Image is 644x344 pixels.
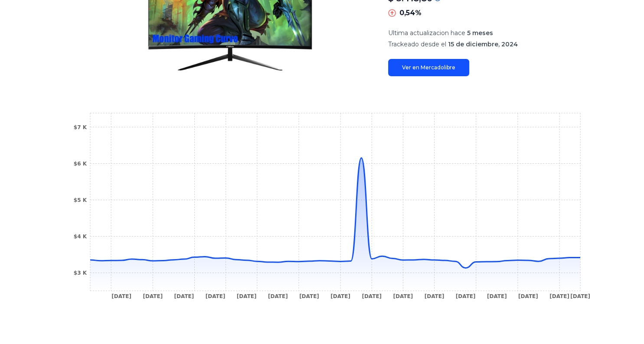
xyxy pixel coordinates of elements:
tspan: [DATE] [174,293,194,299]
tspan: $4 K [73,234,87,240]
tspan: $5 K [73,197,87,203]
tspan: [DATE] [518,293,538,299]
span: 5 meses [467,29,493,37]
tspan: [DATE] [111,293,131,299]
tspan: [DATE] [268,293,288,299]
tspan: [DATE] [393,293,413,299]
a: Ver en Mercadolibre [388,59,469,76]
tspan: $3 K [73,270,87,276]
tspan: [DATE] [549,293,569,299]
tspan: [DATE] [487,293,507,299]
tspan: [DATE] [362,293,382,299]
tspan: [DATE] [330,293,350,299]
tspan: [DATE] [570,293,590,299]
tspan: [DATE] [205,293,225,299]
tspan: $7 K [73,124,87,130]
span: Trackeado desde el [388,40,446,48]
tspan: [DATE] [236,293,256,299]
p: 0,54% [399,8,422,18]
tspan: [DATE] [299,293,319,299]
tspan: [DATE] [455,293,475,299]
tspan: [DATE] [424,293,444,299]
span: 15 de diciembre, 2024 [448,40,518,48]
tspan: $6 K [73,161,87,167]
tspan: [DATE] [143,293,163,299]
span: Ultima actualizacion hace [388,29,465,37]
